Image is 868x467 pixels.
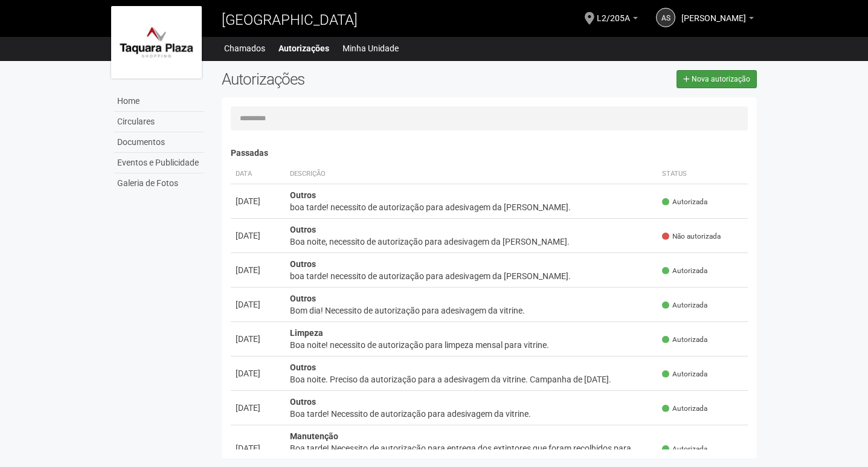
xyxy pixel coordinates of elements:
[290,294,316,303] strong: Outros
[114,153,204,173] a: Eventos e Publicidade
[290,408,653,420] div: Boa tarde! Necessito de autorização para adesivagem da vitrine.
[236,264,280,276] div: [DATE]
[290,270,653,282] div: boa tarde! necessito de autorização para adesivagem da [PERSON_NAME].
[236,333,280,345] div: [DATE]
[114,173,204,193] a: Galeria de Fotos
[290,304,653,317] div: Bom dia! Necessito de autorização para adesivagem da vitrine.
[290,339,653,351] div: Boa noite! necessito de autorização para limpeza mensal para vitrine.
[231,149,748,158] h4: Passadas
[285,164,658,184] th: Descrição
[662,369,707,379] span: Autorizada
[290,328,323,338] strong: Limpeza
[290,397,316,407] strong: Outros
[236,298,280,311] div: [DATE]
[290,190,316,200] strong: Outros
[290,431,338,441] strong: Manutenção
[677,70,757,88] a: Nova autorização
[342,40,399,57] a: Minha Unidade
[597,2,630,23] span: L2/205A
[236,442,280,454] div: [DATE]
[662,404,707,414] span: Autorizada
[662,231,721,242] span: Não autorizada
[681,15,754,25] a: [PERSON_NAME]
[290,225,316,234] strong: Outros
[290,373,653,385] div: Boa noite. Preciso da autorização para a adesivagem da vitrine. Campanha de [DATE].
[222,11,358,28] span: [GEOGRAPHIC_DATA]
[236,195,280,207] div: [DATE]
[657,164,748,184] th: Status
[290,362,316,372] strong: Outros
[692,75,750,83] span: Nova autorização
[662,300,707,311] span: Autorizada
[656,8,675,27] a: AS
[278,40,329,57] a: Autorizações
[290,201,653,213] div: boa tarde! necessito de autorização para adesivagem da [PERSON_NAME].
[681,2,746,23] span: Aline Salvino Claro Almeida
[597,15,638,25] a: L2/205A
[114,132,204,153] a: Documentos
[222,70,480,88] h2: Autorizações
[662,266,707,276] span: Autorizada
[662,444,707,454] span: Autorizada
[290,442,653,466] div: Boa tarde! Necessito de autorização para entrega dos extintores que foram recolhidos para manuten...
[662,197,707,207] span: Autorizada
[224,40,265,57] a: Chamados
[236,367,280,379] div: [DATE]
[114,112,204,132] a: Circulares
[290,259,316,269] strong: Outros
[111,6,202,79] img: logo.jpg
[236,402,280,414] div: [DATE]
[114,91,204,112] a: Home
[290,236,653,248] div: Boa noite, necessito de autorização para adesivagem da [PERSON_NAME].
[662,335,707,345] span: Autorizada
[231,164,285,184] th: Data
[236,230,280,242] div: [DATE]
